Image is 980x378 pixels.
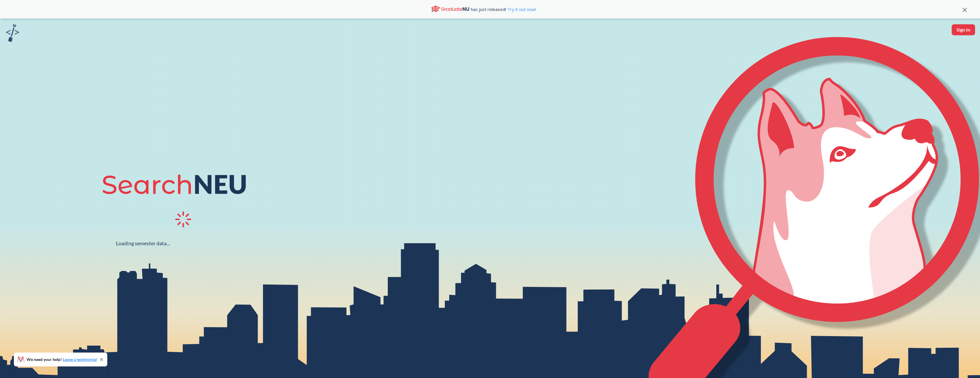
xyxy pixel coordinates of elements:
div: Loading semester data... [116,240,170,247]
img: sandbox logo [6,24,19,42]
a: Try it out now! [506,6,536,12]
span: has just released! [471,6,536,12]
button: Sign In [952,24,975,35]
a: sandbox logo [6,24,19,44]
a: Leave a testimonial [63,357,97,362]
span: We need your help! [27,357,97,362]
